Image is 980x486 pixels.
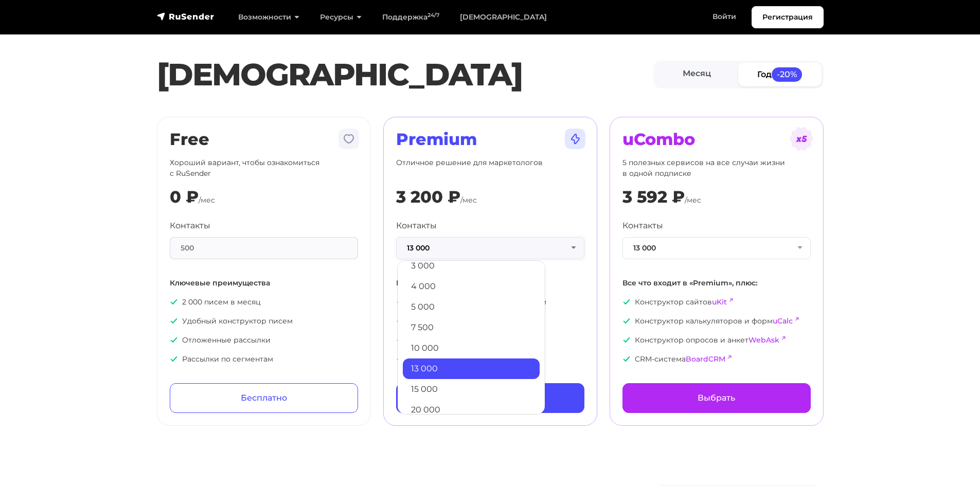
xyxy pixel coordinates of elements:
a: BoardCRM [686,354,725,364]
a: uCalc [773,316,793,326]
p: Все что входит в «Premium», плюс: [622,278,811,289]
p: Помощь с импортом базы [396,335,584,346]
img: icon-ok.svg [396,336,404,344]
img: icon-ok.svg [396,355,404,363]
p: Конструктор опросов и анкет [622,335,811,346]
img: icon-ok.svg [170,317,178,325]
img: tarif-ucombo.svg [789,127,814,151]
h2: Premium [396,130,584,149]
a: Возможности [228,7,310,28]
p: Конструктор сайтов [622,297,811,308]
span: -20% [772,67,803,81]
div: 3 592 ₽ [622,187,685,207]
label: Контакты [396,220,437,232]
button: 13 000 [622,237,811,259]
a: Ресурсы [310,7,372,28]
a: 15 000 [403,379,540,400]
img: icon-ok.svg [622,336,631,344]
img: icon-ok.svg [396,317,404,325]
p: Приоритетная модерация [396,354,584,365]
a: 20 000 [403,400,540,420]
span: /мес [460,195,477,205]
ul: 13 000 [397,260,545,415]
div: 3 200 ₽ [396,187,460,207]
a: uKit [712,297,727,307]
img: tarif-free.svg [336,127,361,151]
h2: Free [170,130,358,149]
p: Все что входит в «Free», плюс: [396,278,584,289]
p: CRM-система [622,354,811,365]
a: Поддержка24/7 [372,7,450,28]
img: tarif-premium.svg [563,127,587,151]
a: Регистрация [752,6,824,28]
p: Отличное решение для маркетологов [396,157,584,179]
p: Отложенные рассылки [170,335,358,346]
a: Выбрать [622,383,811,413]
a: 5 000 [403,297,540,317]
a: WebAsk [749,335,779,345]
a: 7 500 [403,317,540,338]
button: 13 000 [396,237,584,259]
label: Контакты [622,220,663,232]
label: Контакты [170,220,210,232]
img: icon-ok.svg [170,355,178,363]
img: icon-ok.svg [622,298,631,306]
p: Удобный конструктор писем [170,316,358,327]
sup: 24/7 [427,12,439,19]
a: 10 000 [403,338,540,358]
a: Выбрать [396,383,584,413]
span: /мес [685,195,701,205]
p: Ключевые преимущества [170,278,358,289]
a: Месяц [655,63,739,86]
img: icon-ok.svg [170,298,178,306]
a: Бесплатно [170,383,358,413]
p: Конструктор калькуляторов и форм [622,316,811,327]
span: /мес [199,195,215,205]
img: icon-ok.svg [396,298,404,306]
p: Неограниченное количество писем [396,297,584,308]
p: Рассылки по сегментам [170,354,358,365]
p: Хороший вариант, чтобы ознакомиться с RuSender [170,157,358,179]
img: RuSender [157,11,215,22]
a: Год [738,63,822,86]
div: 0 ₽ [170,187,199,207]
p: 2 000 писем в месяц [170,297,358,308]
a: [DEMOGRAPHIC_DATA] [450,7,557,28]
h1: [DEMOGRAPHIC_DATA] [157,56,653,93]
img: icon-ok.svg [170,336,178,344]
p: 5 полезных сервисов на все случаи жизни в одной подписке [622,157,811,179]
a: Войти [702,6,746,27]
h2: uCombo [622,130,811,149]
p: Приоритетная поддержка [396,316,584,327]
a: 3 000 [403,256,540,276]
img: icon-ok.svg [622,317,631,325]
a: 4 000 [403,276,540,297]
a: 13 000 [403,358,540,379]
img: icon-ok.svg [622,355,631,363]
